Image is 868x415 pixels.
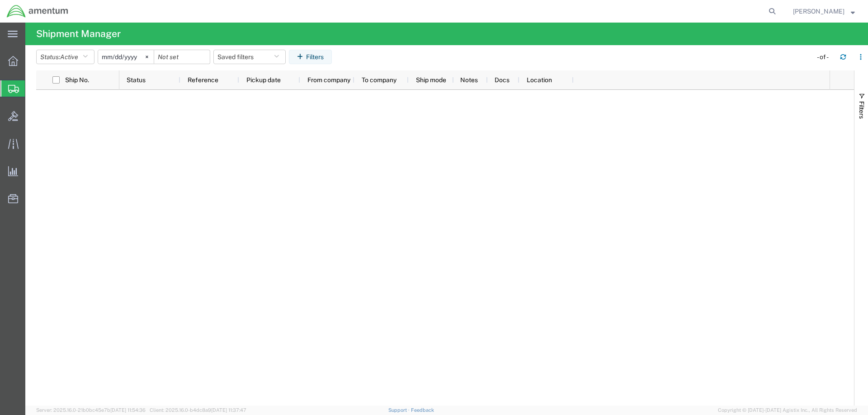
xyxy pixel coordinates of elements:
[188,76,218,84] span: Reference
[793,6,855,17] button: [PERSON_NAME]
[36,407,146,413] span: Server: 2025.16.0-21b0bc45e7b
[110,407,146,413] span: [DATE] 11:54:36
[127,76,146,84] span: Status
[411,407,434,413] a: Feedback
[460,76,478,84] span: Notes
[6,5,69,18] img: logo
[416,76,446,84] span: Ship mode
[289,50,332,64] button: Filters
[36,23,121,45] h4: Shipment Manager
[60,53,78,61] span: Active
[213,50,286,64] button: Saved filters
[793,6,844,16] span: JONATHAN FLORY
[858,101,865,119] span: Filters
[246,76,281,84] span: Pickup date
[307,76,350,84] span: From company
[718,406,857,414] span: Copyright © [DATE]-[DATE] Agistix Inc., All Rights Reserved
[211,407,246,413] span: [DATE] 11:37:47
[98,50,154,64] input: Not set
[65,76,89,84] span: Ship No.
[495,76,509,84] span: Docs
[527,76,552,84] span: Location
[154,50,210,64] input: Not set
[817,52,833,62] div: - of -
[388,407,411,413] a: Support
[36,50,94,64] button: Status:Active
[362,76,396,84] span: To company
[150,407,246,413] span: Client: 2025.16.0-b4dc8a9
